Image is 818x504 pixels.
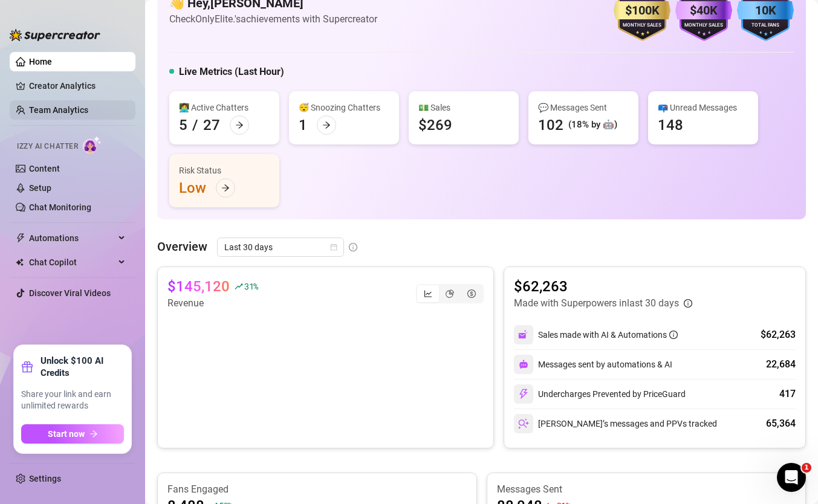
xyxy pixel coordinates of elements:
a: Settings [29,474,61,483]
span: Share your link and earn unlimited rewards [21,389,124,412]
span: Last 30 days [224,238,337,256]
div: 65,364 [766,416,796,431]
img: AI Chatter [83,136,102,153]
article: Check OnlyElite.'s achievements with Supercreator [169,11,377,27]
div: 10K [737,1,794,20]
span: 31 % [244,280,258,292]
span: info-circle [669,331,678,339]
article: $62,263 [514,277,692,296]
div: $40K [675,1,732,20]
img: svg%3e [518,389,529,399]
article: Fans Engaged [167,483,467,496]
a: Discover Viral Videos [29,288,111,298]
div: 102 [538,115,563,135]
div: 👩‍💻 Active Chatters [179,101,270,114]
span: rise [235,282,243,291]
span: arrow-right [322,121,331,129]
span: Automations [29,228,115,248]
div: 5 [179,115,187,135]
strong: Unlock $100 AI Credits [41,355,124,379]
article: Revenue [167,296,258,311]
div: [PERSON_NAME]’s messages and PPVs tracked [514,414,717,433]
div: Messages sent by automations & AI [514,355,672,374]
div: Undercharges Prevented by PriceGuard [514,384,686,404]
article: Messages Sent [497,483,796,496]
article: $145,120 [167,277,230,296]
a: Creator Analytics [29,76,126,95]
div: $269 [418,115,452,135]
span: 1 [802,463,811,473]
div: 22,684 [766,357,796,372]
div: 417 [779,387,796,401]
span: Start now [48,429,85,439]
div: 💬 Messages Sent [538,101,629,114]
div: (18% by 🤖) [568,118,617,132]
img: logo-BBDzfeDw.svg [10,29,100,41]
img: svg%3e [518,418,529,429]
div: 27 [203,115,220,135]
div: $100K [614,1,670,20]
img: svg%3e [518,329,529,340]
span: line-chart [424,289,432,298]
a: Setup [29,183,51,193]
span: info-circle [349,243,357,251]
span: Izzy AI Chatter [17,141,78,152]
div: Monthly Sales [675,22,732,30]
a: Chat Monitoring [29,202,91,212]
iframe: Intercom live chat [777,463,806,492]
span: Chat Copilot [29,253,115,272]
div: 💵 Sales [418,101,509,114]
article: Overview [157,237,207,256]
div: Monthly Sales [614,22,670,30]
article: Made with Superpowers in last 30 days [514,296,679,311]
div: 📪 Unread Messages [658,101,748,114]
span: info-circle [684,299,692,308]
span: arrow-right [221,184,230,192]
span: arrow-right [89,430,98,438]
div: 1 [299,115,307,135]
div: Sales made with AI & Automations [538,328,678,341]
button: Start nowarrow-right [21,424,124,444]
span: calendar [330,244,337,251]
h5: Live Metrics (Last Hour) [179,65,284,79]
img: svg%3e [519,360,528,369]
img: Chat Copilot [16,258,24,267]
span: thunderbolt [16,233,25,243]
a: Team Analytics [29,105,88,115]
span: arrow-right [235,121,244,129]
a: Content [29,164,60,173]
div: 😴 Snoozing Chatters [299,101,389,114]
div: Risk Status [179,164,270,177]
div: Total Fans [737,22,794,30]
div: 148 [658,115,683,135]
span: pie-chart [446,289,454,298]
span: dollar-circle [467,289,476,298]
span: gift [21,361,33,373]
div: segmented control [416,284,484,303]
div: $62,263 [761,328,796,342]
a: Home [29,57,52,66]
